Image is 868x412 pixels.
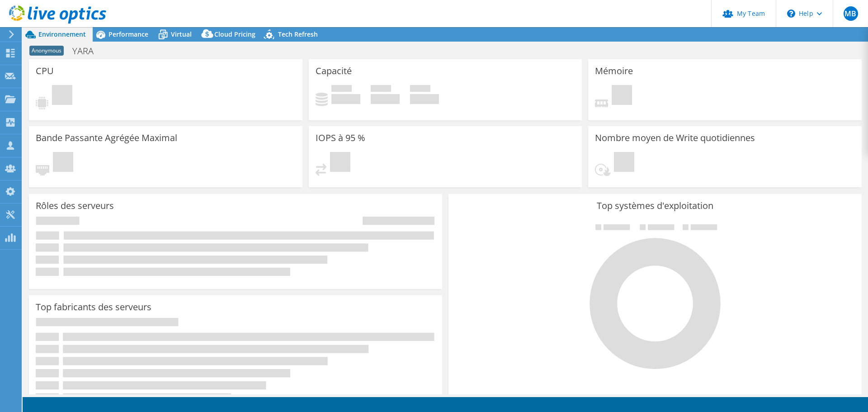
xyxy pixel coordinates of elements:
[68,46,108,56] h1: YARA
[614,152,634,174] span: En attente
[455,201,855,211] h3: Top systèmes d'exploitation
[330,152,350,174] span: En attente
[171,30,192,38] span: Virtual
[278,30,318,38] span: Tech Refresh
[595,66,633,76] h3: Mémoire
[214,30,255,38] span: Cloud Pricing
[38,30,86,38] span: Environnement
[787,9,795,18] svg: \n
[410,85,430,94] span: Total
[316,66,352,76] h3: Capacité
[410,94,439,104] h4: 0 Gio
[108,30,148,38] span: Performance
[36,302,151,312] h3: Top fabricants des serveurs
[316,133,365,143] h3: IOPS à 95 %
[36,201,114,211] h3: Rôles des serveurs
[331,94,360,104] h4: 0 Gio
[844,6,858,21] span: MB
[371,94,400,104] h4: 0 Gio
[52,85,72,107] span: En attente
[36,66,54,76] h3: CPU
[612,85,632,107] span: En attente
[595,133,755,143] h3: Nombre moyen de Write quotidiennes
[36,133,177,143] h3: Bande Passante Agrégée Maximal
[371,85,391,94] span: Espace libre
[29,46,64,56] span: Anonymous
[53,152,73,174] span: En attente
[331,85,352,94] span: Utilisé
